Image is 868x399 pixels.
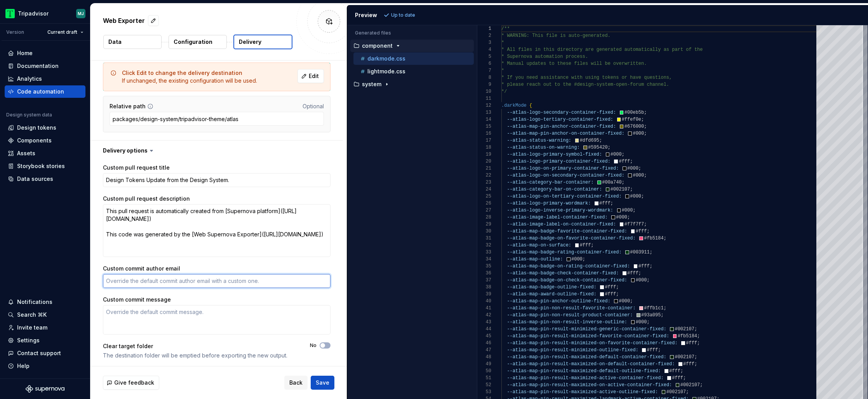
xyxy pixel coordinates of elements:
[477,277,491,284] div: 37
[507,229,628,234] span: --atlas-map-badge-favorite-container-fixed:
[362,43,393,49] p: component
[608,145,611,150] span: ;
[638,82,669,87] span: um channel.
[507,152,602,157] span: --atlas-logo-primary-symbol-fixed:
[630,250,649,255] span: #003911
[507,243,572,248] span: --atlas-map-on-surface:
[700,382,703,388] span: ;
[477,340,491,347] div: 46
[477,193,491,200] div: 25
[647,319,650,325] span: ;
[605,285,616,290] span: #fff
[686,340,698,346] span: #fff
[284,376,308,390] button: Back
[641,194,644,199] span: ;
[507,285,597,290] span: --atlas-map-badge-outline-fixed:
[694,354,697,360] span: ;
[5,47,85,59] a: Home
[507,347,638,353] span: --atlas-map-pin-result-minimized-outline-fixed:
[477,354,491,361] div: 48
[507,145,580,150] span: --atlas-status-on-warning:
[309,72,319,80] span: Edit
[477,60,491,67] div: 6
[507,236,636,241] span: --atlas-map-badge-on-favorite-container-fixed:
[17,298,52,306] div: Notifications
[477,298,491,305] div: 40
[477,144,491,151] div: 18
[310,342,317,349] label: No
[477,291,491,298] div: 39
[647,382,672,388] span: er-fixed:
[507,354,647,360] span: --atlas-map-pin-result-maximized-default-container
[507,271,619,276] span: --atlas-map-badge-check-container-fixed:
[507,222,616,227] span: --atlas-image-label-on-container-fixed:
[647,347,658,353] span: #fff
[477,263,491,270] div: 35
[239,38,261,46] p: Delivery
[477,25,491,32] div: 1
[477,137,491,144] div: 17
[122,69,257,85] div: If unchanged, the existing configuration will be used.
[683,375,686,381] span: ;
[580,138,599,143] span: #dfd695
[103,16,145,25] p: Web Exporter
[477,214,491,221] div: 28
[507,382,647,388] span: --atlas-map-pin-result-maximized-on-active-contain
[644,305,664,311] span: #ffb1c1
[44,27,87,38] button: Current draft
[477,130,491,137] div: 16
[477,172,491,179] div: 22
[17,175,53,183] div: Data sources
[636,278,647,283] span: #000
[501,103,527,108] span: .darkMode
[644,110,647,115] span: ;
[5,321,85,334] a: Invite team
[477,102,491,109] div: 12
[477,116,491,123] div: 14
[477,270,491,277] div: 36
[17,362,30,370] div: Help
[367,68,405,75] p: lightmode.css
[501,54,588,59] span: * Supernova automation process.
[477,235,491,242] div: 31
[507,208,614,213] span: --atlas-logo-inverse-primary-wordmark:
[507,201,591,206] span: --atlas-logo-primary-wordmark:
[477,88,491,95] div: 10
[647,368,661,374] span: ixed:
[622,152,624,157] span: ;
[477,284,491,291] div: 38
[647,229,650,234] span: ;
[507,131,624,136] span: --atlas-map-pin-anchor-on-container-fixed:
[507,117,614,122] span: --atlas-logo-tertiary-container-fixed:
[5,85,85,98] a: Code automation
[174,38,212,46] p: Configuration
[477,312,491,319] div: 42
[622,117,641,122] span: #ffef0e
[650,250,652,255] span: ;
[501,82,638,87] span: * please reach out to the #design-system-open-for
[507,389,647,395] span: --atlas-map-pin-result-maximized-active-outline-fi
[477,179,491,186] div: 23
[658,347,661,353] span: ;
[103,265,180,272] label: Custom commit author email
[114,379,154,387] span: Give feedback
[17,349,61,357] div: Contact support
[630,298,633,304] span: ;
[5,296,85,308] button: Notifications
[5,160,85,172] a: Storybook stories
[583,257,585,262] span: ;
[17,337,40,344] div: Settings
[355,30,469,36] p: Generated files
[477,109,491,116] div: 13
[17,311,47,319] div: Search ⌘K
[624,110,644,115] span: #00eb5b
[5,334,85,347] a: Settings
[477,151,491,158] div: 19
[664,236,666,241] span: ;
[103,352,296,359] div: The destination folder will be emptied before exporting the new output.
[5,121,85,134] a: Design tokens
[611,201,613,206] span: ;
[477,242,491,249] div: 32
[477,228,491,235] div: 30
[110,102,146,110] label: Relative path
